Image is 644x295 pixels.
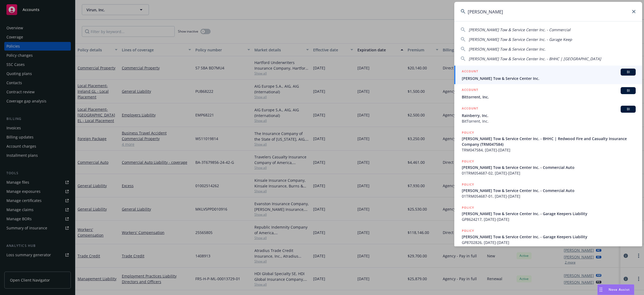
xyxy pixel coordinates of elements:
span: [PERSON_NAME] Tow & Service Center Inc. [462,76,636,81]
span: [PERSON_NAME] Tow & Service Center Inc. - Garage Keepers Liability [462,211,636,216]
span: BI [623,70,634,74]
h5: ACCOUNT [462,87,478,94]
h5: POLICY [462,130,474,135]
span: [PERSON_NAME] Tow & Service Center Inc. - Garage Keep [469,37,572,42]
a: POLICY[PERSON_NAME] Tow & Service Center Inc. - BHHC | Redwood Fire and Casualty Insurance Compan... [454,127,642,156]
h5: POLICY [462,159,474,164]
a: ACCOUNTBIRainberry, Inc.BitTorrent, Inc. [454,103,642,127]
h5: POLICY [462,205,474,210]
span: Nova Assist [609,287,630,292]
h5: POLICY [462,228,474,233]
span: GP8624217, [DATE]-[DATE] [462,216,636,222]
span: 01TRM054687-01, [DATE]-[DATE] [462,193,636,199]
h5: ACCOUNT [462,69,478,75]
span: [PERSON_NAME] Tow & Service Center Inc. - Garage Keepers Liability [462,234,636,240]
h5: ACCOUNT [462,106,478,112]
span: [PERSON_NAME] Tow & Service Center Inc. - Commercial Auto [462,188,636,193]
div: Drag to move [598,285,604,295]
span: [PERSON_NAME] Tow & Service Center Inc. - Commercial [469,27,570,32]
span: [PERSON_NAME] Tow & Service Center Inc. - BHHC | [GEOGRAPHIC_DATA] [469,56,601,61]
span: BitTorrent, Inc. [462,118,636,124]
span: [PERSON_NAME] Tow & Service Center Inc. - Commercial Auto [462,165,636,170]
input: Search... [454,2,642,21]
a: ACCOUNTBI[PERSON_NAME] Tow & Service Center Inc. [454,66,642,84]
span: Rainberry, Inc. [462,113,636,118]
span: Bittorrent, Inc. [462,94,636,100]
a: ACCOUNTBIBittorrent, Inc. [454,84,642,103]
span: 01TRM054687-02, [DATE]-[DATE] [462,170,636,176]
span: BI [623,88,634,93]
a: POLICY[PERSON_NAME] Tow & Service Center Inc. - Garage Keepers LiabilityGP8702826, [DATE]-[DATE] [454,225,642,248]
h5: POLICY [462,182,474,187]
span: [PERSON_NAME] Tow & Service Center Inc. [469,47,546,52]
a: POLICY[PERSON_NAME] Tow & Service Center Inc. - Commercial Auto01TRM054687-01, [DATE]-[DATE] [454,179,642,202]
span: TRM047584, [DATE]-[DATE] [462,147,636,153]
span: BI [623,107,634,112]
a: POLICY[PERSON_NAME] Tow & Service Center Inc. - Garage Keepers LiabilityGP8624217, [DATE]-[DATE] [454,202,642,225]
a: POLICY[PERSON_NAME] Tow & Service Center Inc. - Commercial Auto01TRM054687-02, [DATE]-[DATE] [454,156,642,179]
span: [PERSON_NAME] Tow & Service Center Inc. - BHHC | Redwood Fire and Casualty Insurance Company (TRM... [462,136,636,147]
span: GP8702826, [DATE]-[DATE] [462,240,636,245]
button: Nova Assist [597,284,634,295]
